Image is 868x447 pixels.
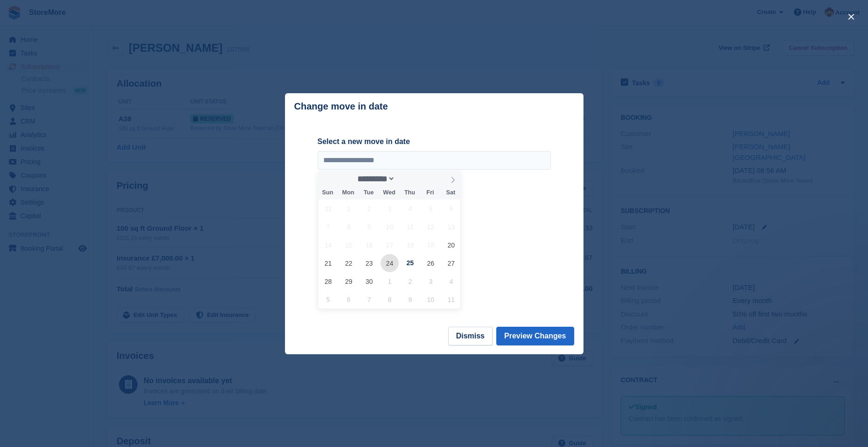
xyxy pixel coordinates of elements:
span: September 17, 2025 [381,236,399,254]
span: Tue [358,190,379,196]
input: Year [395,174,424,184]
span: September 16, 2025 [360,236,378,254]
span: September 14, 2025 [319,236,337,254]
span: September 3, 2025 [381,199,399,218]
span: September 6, 2025 [442,199,460,218]
span: September 10, 2025 [381,218,399,236]
span: September 27, 2025 [442,254,460,272]
span: September 8, 2025 [340,218,358,236]
span: October 9, 2025 [401,290,419,309]
span: September 29, 2025 [340,272,358,290]
select: Month [354,174,395,184]
span: Sun [318,190,338,196]
span: September 15, 2025 [340,236,358,254]
span: September 24, 2025 [381,254,399,272]
span: September 13, 2025 [442,218,460,236]
span: September 28, 2025 [319,272,337,290]
span: September 2, 2025 [360,199,378,218]
span: September 30, 2025 [360,272,378,290]
span: September 5, 2025 [422,199,440,218]
span: September 12, 2025 [422,218,440,236]
span: September 18, 2025 [401,236,419,254]
span: September 19, 2025 [422,236,440,254]
span: October 10, 2025 [422,290,440,309]
span: Mon [338,190,358,196]
span: September 25, 2025 [401,254,419,272]
span: September 11, 2025 [401,218,419,236]
span: September 26, 2025 [422,254,440,272]
button: Preview Changes [496,327,574,345]
span: October 8, 2025 [381,290,399,309]
span: October 1, 2025 [381,272,399,290]
span: October 2, 2025 [401,272,419,290]
button: Dismiss [448,327,493,345]
button: close [844,9,859,24]
label: Select a new move in date [318,136,551,147]
span: August 31, 2025 [319,199,337,218]
span: September 20, 2025 [442,236,460,254]
span: Sat [440,190,461,196]
span: September 23, 2025 [360,254,378,272]
span: October 5, 2025 [319,290,337,309]
span: September 7, 2025 [319,218,337,236]
span: October 3, 2025 [422,272,440,290]
span: September 9, 2025 [360,218,378,236]
span: September 21, 2025 [319,254,337,272]
span: Thu [399,190,420,196]
span: September 22, 2025 [340,254,358,272]
span: October 7, 2025 [360,290,378,309]
span: Wed [379,190,399,196]
p: Change move in date [294,101,388,112]
span: Fri [420,190,440,196]
span: October 6, 2025 [340,290,358,309]
span: September 1, 2025 [340,199,358,218]
span: October 11, 2025 [442,290,460,309]
span: September 4, 2025 [401,199,419,218]
span: October 4, 2025 [442,272,460,290]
